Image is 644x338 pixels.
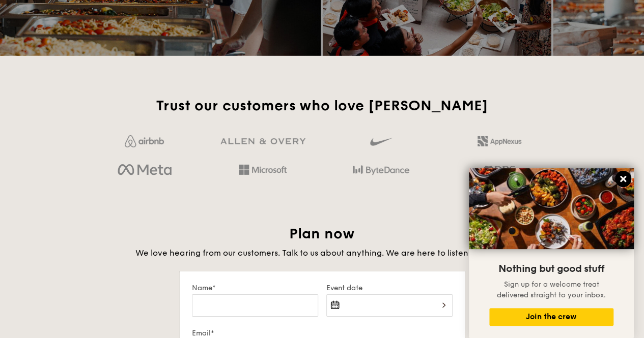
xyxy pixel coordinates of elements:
[370,133,391,150] img: gdlseuq06himwAAAABJRU5ErkJggg==
[220,138,305,145] img: GRg3jHAAAAABJRU5ErkJggg==
[118,162,171,179] img: meta.d311700b.png
[192,284,318,292] label: Name*
[289,225,355,242] span: Plan now
[239,165,287,175] img: Hd4TfVa7bNwuIo1gAAAAASUVORK5CYII=
[90,97,554,115] h2: Trust our customers who love [PERSON_NAME]
[484,162,515,179] img: dbs.a5bdd427.png
[497,280,606,299] span: Sign up for a welcome treat delivered straight to your inbox.
[489,308,613,326] button: Join the crew
[353,162,409,179] img: bytedance.dc5c0c88.png
[615,171,631,187] button: Close
[326,284,453,292] label: Event date
[125,135,164,147] img: Jf4Dw0UUCKFd4aYAAAAASUVORK5CYII=
[192,329,453,337] label: Email*
[135,248,509,258] span: We love hearing from our customers. Talk to us about anything. We are here to listen and help.
[498,263,604,275] span: Nothing but good stuff
[469,168,634,249] img: DSC07876-Edit02-Large.jpeg
[478,136,521,146] img: 2L6uqdT+6BmeAFDfWP11wfMG223fXktMZIL+i+lTG25h0NjUBKOYhdW2Kn6T+C0Q7bASH2i+1JIsIulPLIv5Ss6l0e291fRVW...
